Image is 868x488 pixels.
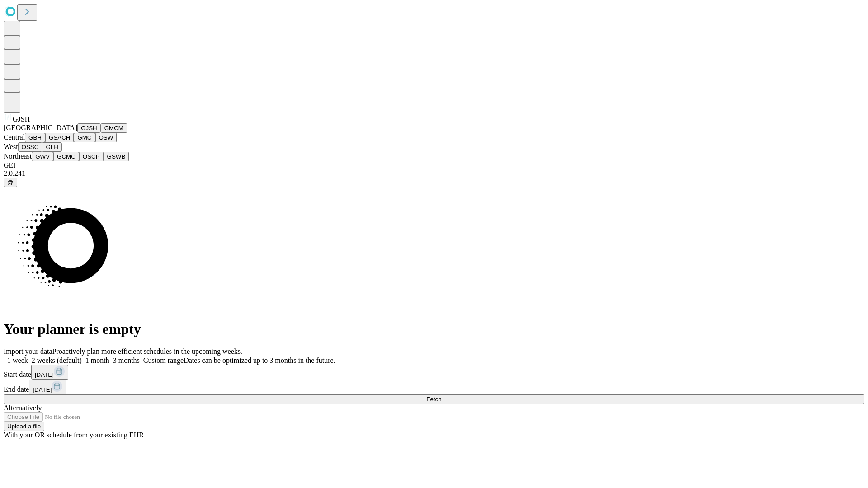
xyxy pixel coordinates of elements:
[32,357,82,364] span: 2 weeks (default)
[45,133,74,142] button: GSACH
[184,357,335,364] span: Dates can be optimized up to 3 months in the future.
[85,357,109,364] span: 1 month
[4,143,18,150] span: West
[143,357,184,364] span: Custom range
[52,347,242,355] span: Proactively plan more efficient schedules in the upcoming weeks.
[74,133,95,142] button: GMC
[95,133,117,142] button: OSW
[33,386,52,393] span: [DATE]
[104,152,129,161] button: GSWB
[426,396,441,403] span: Fetch
[35,371,54,378] span: [DATE]
[13,115,30,123] span: GJSH
[25,133,45,142] button: GBH
[42,142,61,152] button: GLH
[4,422,44,431] button: Upload a file
[31,365,68,380] button: [DATE]
[4,152,32,160] span: Northeast
[4,178,17,187] button: @
[7,357,28,364] span: 1 week
[4,124,77,131] span: [GEOGRAPHIC_DATA]
[101,123,127,133] button: GMCM
[53,152,79,161] button: GCMC
[113,357,140,364] span: 3 months
[4,404,42,412] span: Alternatively
[7,179,14,186] span: @
[77,123,101,133] button: GJSH
[4,347,52,355] span: Import your data
[29,380,66,394] button: [DATE]
[4,133,25,141] span: Central
[4,394,864,404] button: Fetch
[32,152,53,161] button: GWV
[18,142,42,152] button: OSSC
[4,365,864,380] div: Start date
[4,380,864,394] div: End date
[4,161,864,169] div: GEI
[4,321,864,338] h1: Your planner is empty
[4,431,144,439] span: With your OR schedule from your existing EHR
[4,169,864,178] div: 2.0.241
[79,152,104,161] button: OSCP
